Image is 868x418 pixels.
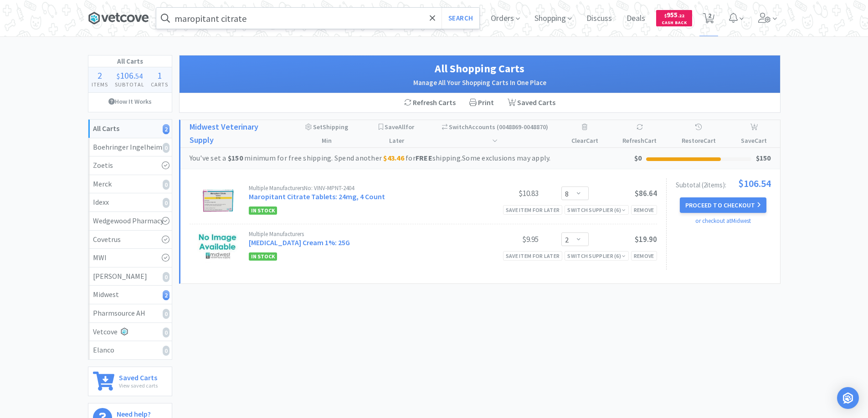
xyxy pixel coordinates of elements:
i: 2 [163,124,169,134]
a: Midwest Veterinary Supply [190,121,282,147]
div: MWI [93,252,167,264]
div: Restore [678,120,719,147]
a: Elanco0 [88,341,172,359]
strong: $150 [228,153,243,162]
div: Zoetis [93,160,167,171]
div: Boehringer Ingelheim [93,141,167,153]
i: 0 [163,198,169,208]
a: Discuss [583,15,616,23]
a: Midwest2 [88,286,172,304]
h4: Items [88,80,112,89]
a: MWI [88,249,172,267]
h6: Need help? [117,408,166,418]
div: Accounts [440,120,550,147]
div: $10.83 [470,188,539,199]
i: 2 [163,290,169,300]
h1: All Carts [88,55,172,67]
strong: All Carts [93,124,119,133]
i: 0 [163,327,169,337]
div: Remove [631,205,657,215]
div: Save item for later [503,251,563,261]
div: [PERSON_NAME] [93,271,167,282]
button: Search [442,8,479,29]
span: Save for Later [385,123,414,145]
div: Clear [568,120,601,147]
a: $955.22Cash Back [656,6,692,30]
i: 0 [163,180,169,190]
span: 1 [157,70,162,81]
h4: Subtotal [111,80,148,89]
div: Switch Supplier ( 6 ) [567,252,626,260]
a: [PERSON_NAME]0 [88,267,172,286]
div: $9.95 [470,234,539,245]
a: Zoetis [88,156,172,175]
a: Boehringer Ingelheim0 [88,138,172,157]
span: Cart [755,136,767,145]
i: 0 [163,272,169,282]
strong: $43.46 [383,153,404,162]
span: Cash Back [662,20,687,26]
a: Saved Carts [501,93,562,112]
span: 54 [135,71,143,81]
a: Saved CartsView saved carts [88,367,172,396]
span: $ [664,13,667,19]
span: 2 [98,70,102,81]
i: 0 [163,309,169,319]
a: Deals [623,15,649,23]
a: All Carts2 [88,120,172,138]
div: . [111,71,148,80]
a: Covetrus [88,231,172,249]
h2: Manage All Your Shopping Carts In One Place [189,77,771,88]
button: Proceed to Checkout [680,197,766,213]
div: Remove [631,251,657,261]
strong: FREE [416,153,432,162]
div: Pharmsource AH [93,307,167,319]
a: Vetcove0 [88,323,172,342]
div: Save [737,120,771,147]
a: Idexx0 [88,193,172,212]
span: $ [117,71,120,81]
a: or checkout at Midwest [695,217,751,225]
a: How It Works [88,93,172,110]
a: Wedgewood Pharmacy [88,212,172,231]
div: Covetrus [93,234,167,246]
div: $0 [634,152,642,164]
img: 0f795ebf4f0844d6a2fef0f727518e2d_586678.png [202,185,234,217]
a: Maropitant Citrate Tablets: 24mg, 4 Count [249,192,385,201]
span: In Stock [249,252,277,261]
div: Refresh [619,120,660,147]
div: Print [462,93,501,112]
input: Search by item, sku, manufacturer, ingredient, size... [156,8,479,29]
div: Refresh Carts [397,93,462,112]
i: 0 [163,346,169,356]
h4: Carts [148,80,172,89]
p: View saved carts [119,381,158,390]
a: Pharmsource AH0 [88,304,172,323]
span: All [398,123,406,131]
span: $19.90 [635,234,657,244]
div: $150 [756,152,771,164]
span: . 22 [678,13,684,19]
div: Multiple Manufacturers [249,231,470,237]
span: $86.64 [635,188,657,198]
span: 955 [664,10,684,19]
div: Elanco [93,344,167,356]
span: Set [313,123,323,131]
span: Cart [586,136,598,145]
a: 2 [699,15,718,24]
i: 0 [163,143,169,153]
div: Subtotal ( 2 item s ): [676,178,771,188]
img: e98175af1a4f4cdb8d62f8888cf534d6_120260.jpeg [197,231,238,263]
div: Midwest [93,289,167,301]
h1: All Shopping Carts [189,60,771,77]
span: In Stock [249,206,277,215]
span: Cart [704,136,716,145]
div: Save item for later [503,205,563,215]
span: Switch [449,123,468,131]
div: Vetcove [93,326,167,338]
span: $106.54 [738,178,771,188]
div: Wedgewood Pharmacy [93,215,167,227]
span: Cart [644,136,657,145]
a: [MEDICAL_DATA] Cream 1%: 25G [249,238,350,247]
